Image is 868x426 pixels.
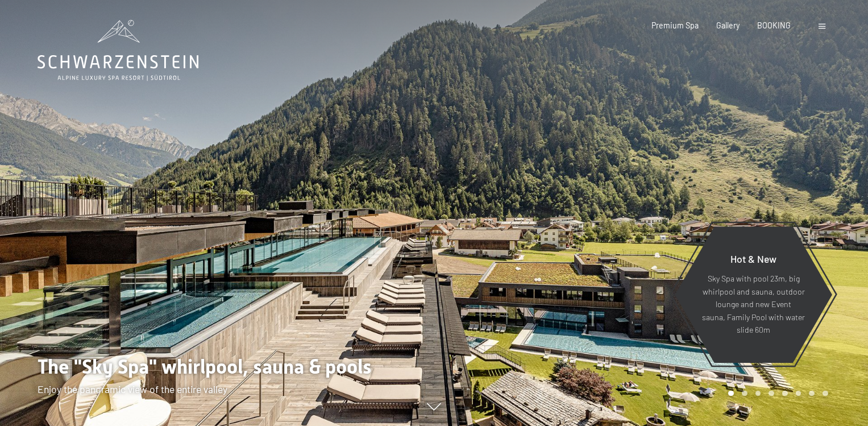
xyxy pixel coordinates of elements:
p: Sky Spa with pool 23m, big whirlpool and sauna, outdoor lounge and new Event sauna, Family Pool w... [699,272,808,337]
div: Carousel Page 8 [823,391,828,396]
span: Hot & New [730,253,776,265]
a: Premium Spa [651,20,699,30]
div: Carousel Page 4 [769,391,774,396]
div: Carousel Pagination [724,391,828,396]
div: Carousel Page 3 [755,391,761,396]
div: Carousel Page 2 [742,391,747,396]
div: Carousel Page 6 [796,391,801,396]
div: Carousel Page 7 [809,391,815,396]
div: Carousel Page 5 [782,391,788,396]
a: Hot & New Sky Spa with pool 23m, big whirlpool and sauna, outdoor lounge and new Event sauna, Fam... [674,226,833,363]
div: Carousel Page 1 (Current Slide) [728,391,734,396]
a: BOOKING [757,20,791,30]
a: Gallery [716,20,740,30]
